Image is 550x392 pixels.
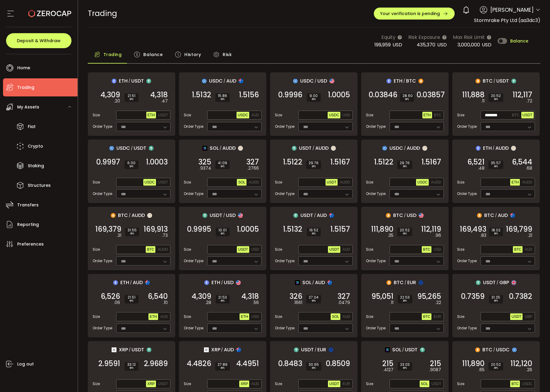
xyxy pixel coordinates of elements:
[433,112,443,118] button: BTC
[417,180,428,184] span: USDC
[283,159,302,165] span: 1.5122
[17,201,39,209] span: Transfers
[525,315,532,319] span: GBP
[236,347,241,352] img: aud_portfolio.svg
[224,78,225,84] em: /
[327,280,332,285] img: aud_portfolio.svg
[511,112,520,118] button: BTC
[421,159,441,165] span: 1.5167
[17,39,61,43] span: Deposit & Withdraw
[184,191,203,196] span: Order Type
[374,8,455,20] button: Your verification is pending
[184,112,191,118] span: Size
[514,247,521,252] span: BTC
[523,246,533,253] button: AUD
[300,77,314,85] span: USDC
[209,77,223,85] span: USDC
[385,347,390,352] img: sol_portfolio.png
[237,226,259,232] span: 1.0005
[417,41,435,48] span: 435,370
[204,280,209,285] img: eth_portfolio.svg
[416,179,429,186] button: USDC
[374,159,393,165] span: 1.5122
[184,180,191,185] span: Size
[475,79,480,83] img: btc_portfolio.svg
[204,347,209,352] img: xrp_portfolio.png
[512,113,519,117] span: BTC
[374,41,391,48] span: 199,959
[423,315,430,319] span: BTC
[477,213,482,218] img: btc_portfolio.svg
[283,226,302,232] span: 1.5132
[241,315,248,319] span: ETH
[146,381,156,387] button: XRP
[251,315,259,319] span: USD
[93,191,112,196] span: Order Type
[313,146,314,151] em: /
[329,113,339,117] span: USDC
[158,113,168,117] span: USDT
[202,79,207,83] img: usdc_portfolio.svg
[250,313,260,320] button: USD
[198,159,211,165] span: 325
[210,212,222,219] span: USDT
[100,92,120,98] span: 4,309
[403,78,405,84] em: /
[523,313,533,320] button: GBP
[145,280,150,285] img: aud_portfolio.svg
[184,124,203,129] span: Order Type
[422,313,431,320] button: BTC
[159,313,169,320] button: AUD
[158,180,168,184] span: USDT
[457,41,480,48] span: 3,000,000
[506,226,532,232] span: 169,799
[331,313,340,320] button: SOL
[495,144,509,152] span: AUDD
[418,79,423,83] img: btc_portfolio.svg
[371,226,393,232] span: 111,890
[93,180,100,185] span: Size
[275,180,282,185] span: Size
[330,159,350,165] span: 1.5167
[457,180,464,185] span: Size
[457,112,464,118] span: Size
[341,246,351,253] button: AUD
[462,92,485,98] span: 111,888
[417,92,445,98] span: 0.03857
[460,226,486,232] span: 169,493
[510,39,528,43] span: Balance
[128,228,137,232] span: 31.55
[476,280,481,285] img: usdt_portfolio.svg
[511,180,519,184] span: ETH
[326,179,338,186] button: USDT
[331,146,336,151] img: zuPXiwguUFiBOIQyqLOiXsnnNitlx7q4LCwEbLHADjIpTka+Lip0HH8D0VTrd02z+wEAAAAASUVORK5CYII=
[490,6,534,14] span: [PERSON_NAME]
[223,213,225,218] em: /
[329,382,339,386] span: USDT
[511,315,521,319] span: USDT
[96,159,120,165] span: 0.9997
[293,79,298,83] img: usdc_portfolio.svg
[386,280,391,285] img: btc_portfolio.svg
[17,83,34,92] span: Trading
[366,191,386,196] span: Order Type
[393,41,402,48] span: USD
[17,103,39,111] span: My Assets
[526,165,532,171] em: .68
[127,161,136,165] span: 6.00
[522,180,532,184] span: AUDD
[423,247,430,252] span: BTC
[309,98,318,101] i: BPS
[496,77,509,85] span: USDT
[246,159,259,165] span: 327
[366,180,373,185] span: Size
[147,213,152,218] img: zuPXiwguUFiBOIQyqLOiXsnnNitlx7q4LCwEbLHADjIpTka+Lip0HH8D0VTrd02z+wEAAAAASUVORK5CYII=
[103,49,122,61] span: Trading
[145,180,155,184] span: USDC
[144,226,168,232] span: 169,913
[114,98,120,104] em: .20
[226,77,236,85] span: AUD
[421,382,428,386] span: SOL
[393,212,403,219] span: BTC
[147,347,151,352] img: usdt_portfolio.svg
